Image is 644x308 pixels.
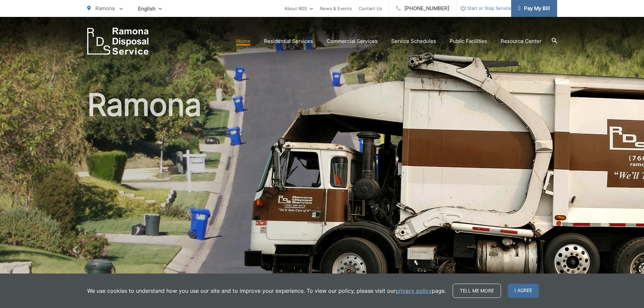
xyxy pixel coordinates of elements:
a: Home [236,37,251,45]
span: I agree [508,284,539,298]
a: privacy policy [396,287,432,295]
span: Pay My Bill [518,4,550,13]
a: Public Facilities [450,37,487,45]
h1: Ramona [87,88,557,302]
span: Ramona [95,5,115,11]
a: About RDS [284,4,313,13]
a: EDCD logo. Return to the homepage. [87,28,149,55]
p: We use cookies to understand how you use our site and to improve your experience. To view our pol... [87,287,446,295]
a: Resource Center [501,37,542,45]
a: Contact Us [359,4,382,13]
a: Residential Services [264,37,313,45]
a: News & Events [320,4,352,13]
a: Service Schedules [391,37,436,45]
span: English [133,3,167,15]
a: Commercial Services [327,37,378,45]
a: Tell me more [453,284,501,298]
